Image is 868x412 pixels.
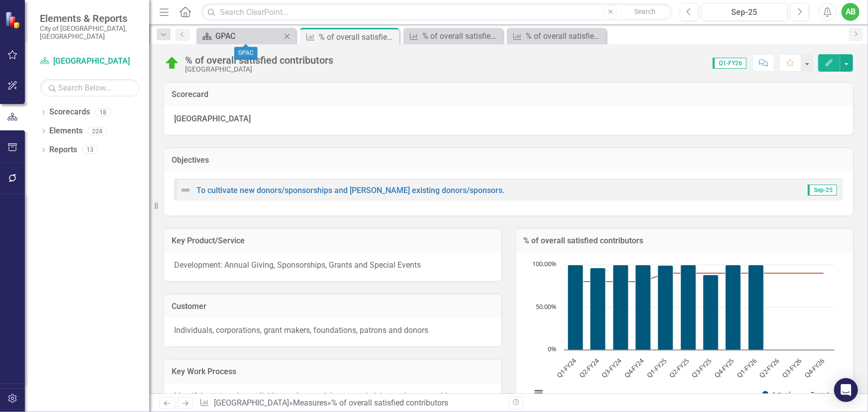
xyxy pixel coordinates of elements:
[713,58,747,69] span: Q1-FY26
[725,265,741,350] path: Q4-FY25, 100. Actual.
[185,66,333,73] div: [GEOGRAPHIC_DATA]
[802,356,826,380] text: Q4-FY26
[40,12,139,24] span: Elements & Reports
[509,30,604,42] a: % of overall satisfied box office customers
[635,265,651,350] path: Q4-FY24, 100. Actual.
[599,356,623,380] text: Q3-FY24
[172,156,846,165] h3: Objectives
[40,24,139,41] small: City of [GEOGRAPHIC_DATA], [GEOGRAPHIC_DATA]
[172,302,494,311] h3: Customer
[577,356,601,380] text: Q2-FY24
[172,367,494,376] h3: Key Work Process
[40,79,139,97] input: Search Below...
[199,398,501,409] div: » »
[201,3,672,21] input: Search ClearPoint...
[164,55,180,71] img: On Target
[548,344,557,353] text: 0%
[172,236,494,245] h3: Key Product/Service
[172,90,846,99] h3: Scorecard
[406,30,500,42] a: % of overall satisfied touring crews
[658,265,673,350] path: Q1-FY25, 99. Actual.
[180,184,192,196] img: Not Defined
[199,30,281,42] a: GPAC
[185,55,333,66] div: % of overall satisfied contributors
[422,30,500,42] div: % of overall satisfied touring crews
[613,265,628,350] path: Q3-FY24, 100. Actual.
[532,386,546,400] button: View chart menu, Chart
[536,302,557,311] text: 50.00%
[532,259,557,268] text: 100.00%
[49,106,90,118] a: Scorecards
[82,146,98,154] div: 13
[645,356,668,380] text: Q1-FY25
[95,108,111,116] div: 18
[780,356,803,380] text: Q3-FY26
[49,144,77,156] a: Reports
[689,356,713,380] text: Q3-FY25
[590,268,605,350] path: Q2-FY24, 96. Actual.
[526,260,840,409] svg: Interactive chart
[331,398,448,408] div: % of overall satisfied contributors
[49,125,83,137] a: Elements
[667,356,690,380] text: Q2-FY25
[757,356,780,380] text: Q2-FY26
[568,265,583,350] path: Q1-FY24, 100. Actual.
[234,47,258,60] div: GPAC
[174,260,491,271] p: Development: Annual Giving, Sponsorships, Grants and Special Events
[526,30,604,42] div: % of overall satisfied box office customers
[293,398,327,408] a: Measures
[703,275,718,350] path: Q3-FY25, 88. Actual.
[748,265,764,350] path: Q1-FY26, 100. Actual.
[680,265,696,350] path: Q2-FY25, 100. Actual.
[554,356,578,380] text: Q1-FY24
[526,260,844,409] div: Chart. Highcharts interactive chart.
[620,5,670,19] button: Search
[705,6,785,18] div: Sep-25
[5,11,22,29] img: ClearPoint Strategy
[524,236,846,245] h3: % of overall satisfied contributors
[319,31,397,43] div: % of overall satisfied contributors
[88,127,107,135] div: 224
[568,265,824,350] g: Actual, series 1 of 2. Bar series with 12 bars.
[801,390,830,398] button: Show Target
[40,56,139,67] a: [GEOGRAPHIC_DATA]
[834,378,858,402] div: Open Intercom Messenger
[712,356,736,380] text: Q4-FY25
[196,186,504,195] a: To cultivate new donors/sponsorships and [PERSON_NAME] existing donors/sponsors.
[622,356,646,380] text: Q4-FY24
[174,325,491,336] p: Individuals, corporations, grant makers, foundations, patrons and donors
[808,185,837,196] span: Sep-25
[174,114,251,123] strong: [GEOGRAPHIC_DATA]
[763,390,790,398] button: Show Actual
[842,3,860,21] button: AB
[701,3,788,21] button: Sep-25
[735,356,758,380] text: Q1-FY26
[215,30,281,42] div: GPAC
[634,7,656,15] span: Search
[214,398,289,408] a: [GEOGRAPHIC_DATA]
